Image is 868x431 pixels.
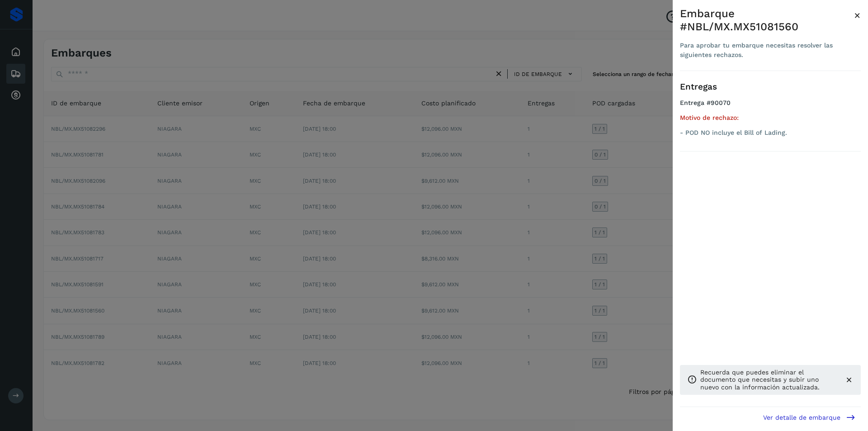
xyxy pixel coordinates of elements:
[854,9,861,22] span: ×
[680,41,854,60] div: Para aprobar tu embarque necesitas resolver las siguientes rechazos.
[700,369,837,391] p: Recuerda que puedes eliminar el documento que necesitas y subir uno nuevo con la información actu...
[680,82,861,92] h3: Entregas
[680,99,861,114] h4: Entrega #90070
[680,7,854,33] div: Embarque #NBL/MX.MX51081560
[680,114,861,122] h5: Motivo de rechazo:
[854,7,861,24] button: Close
[763,414,840,421] span: Ver detalle de embarque
[680,129,861,137] p: - POD NO incluye el Bill of Lading.
[758,407,861,427] button: Ver detalle de embarque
